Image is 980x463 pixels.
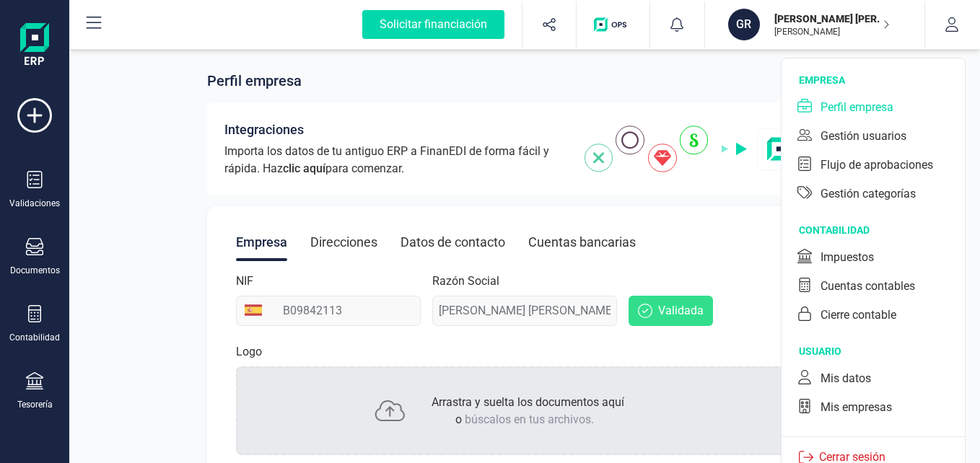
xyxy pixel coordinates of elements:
div: Cuentas bancarias [528,224,636,261]
div: Datos de contacto [401,224,505,261]
div: Perfil empresa [821,99,893,116]
div: GR [728,9,760,40]
span: clic aquí [283,162,325,175]
span: Validada [658,302,704,319]
div: Cierre contable [821,307,896,324]
img: integrations-img [585,125,800,172]
button: Logo de OPS [585,1,641,48]
div: empresa [799,73,965,87]
p: [PERSON_NAME] [774,26,890,38]
div: Arrastra y suelta los documentos aquío búscalos en tus archivos. [236,366,814,455]
span: Importa los datos de tu antiguo ERP a FinanEDI de forma fácil y rápida. Haz para comenzar. [224,143,568,177]
div: Flujo de aprobaciones [821,156,933,174]
p: Logo [236,343,262,361]
span: búscalos en tus archivos. [465,413,594,426]
div: Impuestos [821,249,874,266]
div: Mis empresas [821,399,892,416]
div: Empresa [236,224,287,261]
div: Mis datos [821,370,871,387]
div: contabilidad [799,223,965,237]
div: Gestión usuarios [821,128,906,145]
div: usuario [799,344,965,358]
div: Contabilidad [9,332,60,343]
div: Gestión categorías [821,185,916,203]
button: Solicitar financiación [345,1,522,48]
img: Logo Finanedi [20,23,49,69]
div: Tesorería [17,399,53,410]
div: Validaciones [9,198,60,209]
button: GR[PERSON_NAME] [PERSON_NAME] SOCIAL SL[PERSON_NAME] [722,1,907,48]
span: Arrastra y suelta los documentos aquí o [432,395,624,426]
p: [PERSON_NAME] [PERSON_NAME] SOCIAL SL [774,12,890,26]
div: Cuentas contables [821,278,915,295]
div: Direcciones [310,224,377,261]
span: Perfil empresa [207,71,302,91]
span: Integraciones [224,120,304,140]
label: Razón Social [432,273,499,290]
label: NIF [236,273,253,290]
div: Documentos [10,265,60,276]
div: Solicitar financiación [362,10,504,39]
img: Logo de OPS [594,17,632,32]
